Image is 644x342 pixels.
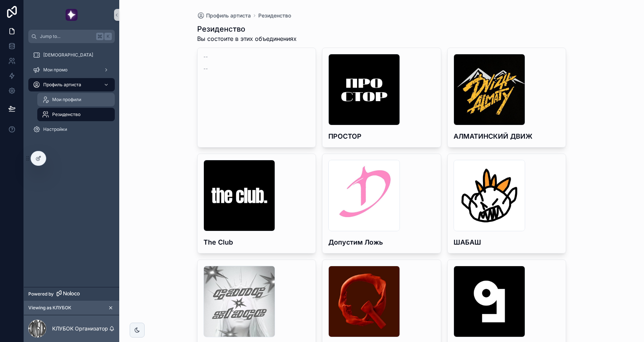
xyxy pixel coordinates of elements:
[28,123,115,136] a: Настройки
[197,34,297,43] span: Вы состоите в этих объединениях
[52,112,80,117] span: Резиденство
[52,325,108,332] p: КЛУБОК Организатор
[28,30,115,43] button: Jump to...K
[197,12,251,19] a: Профиль артиста
[66,9,78,21] img: App logo
[52,97,81,103] span: Мои профили
[447,48,566,148] a: АЛМАТИНСКИЙ ДВИЖ
[322,154,441,254] a: Допустим Ложь
[24,287,119,301] a: Powered by
[28,63,115,77] a: Мои промо
[43,67,67,73] span: Мои промо
[40,33,93,39] span: Jump to...
[197,154,316,254] a: The Club
[203,54,208,60] span: --
[28,305,71,311] span: Viewing as КЛУБОК
[447,154,566,254] a: ШАБАШ
[28,48,115,62] a: [DEMOGRAPHIC_DATA]
[328,237,435,247] h4: Допустим Ложь
[43,126,67,132] span: Настройки
[43,52,93,58] span: [DEMOGRAPHIC_DATA]
[206,12,251,19] span: Профиль артиста
[28,291,54,297] span: Powered by
[24,43,119,146] div: scrollable content
[322,48,441,148] a: ПРОСТОР
[454,237,560,247] h4: ШАБАШ
[203,237,310,247] h4: The Club
[43,82,81,88] span: Профиль артиста
[258,12,291,19] a: Резиденство
[197,48,316,148] a: ----
[197,24,297,34] h1: Резиденство
[28,78,115,91] a: Профиль артиста
[37,93,115,106] a: Мои профили
[454,131,560,141] h4: АЛМАТИНСКИЙ ДВИЖ
[328,131,435,141] h4: ПРОСТОР
[105,33,111,39] span: K
[203,66,208,72] span: --
[37,108,115,121] a: Резиденство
